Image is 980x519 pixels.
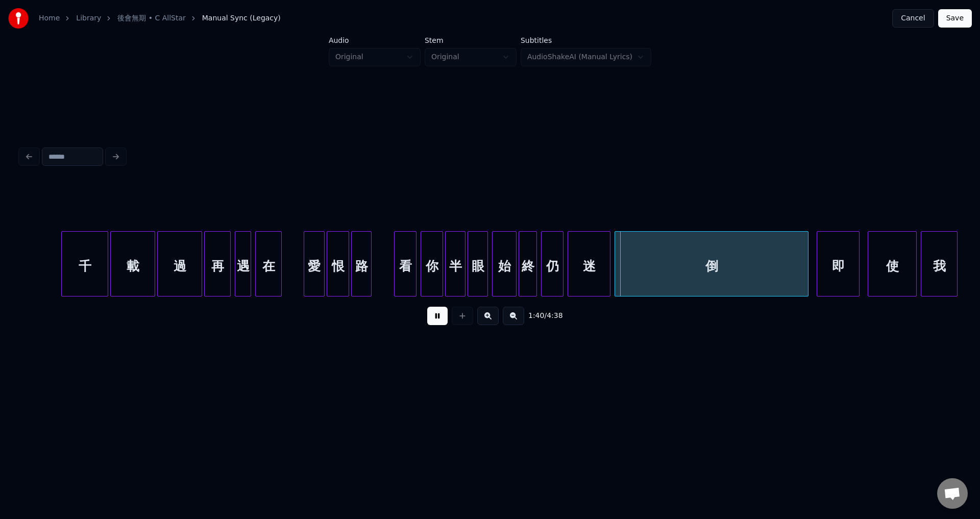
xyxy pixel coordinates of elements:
button: Save [938,9,972,28]
a: Home [39,13,60,23]
a: 後會無期 • C AllStar [117,13,185,23]
a: Open chat [937,478,968,509]
span: 4:38 [547,311,562,321]
span: Manual Sync (Legacy) [202,13,281,23]
button: Cancel [892,9,934,28]
span: 1:40 [528,311,544,321]
div: / [528,311,553,321]
nav: breadcrumb [39,13,281,23]
label: Stem [425,37,517,44]
label: Audio [329,37,421,44]
label: Subtitles [521,37,651,44]
a: Library [76,13,101,23]
img: youka [8,8,29,29]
